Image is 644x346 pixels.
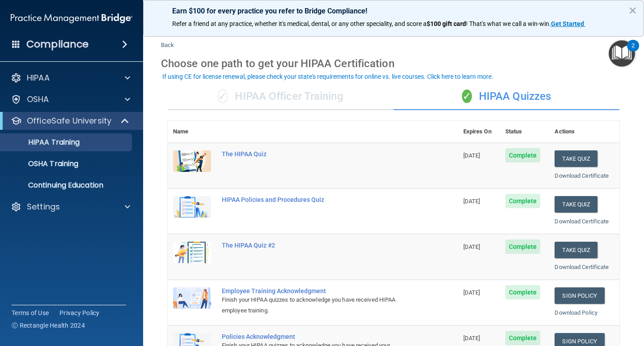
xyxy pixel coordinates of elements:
[59,308,100,317] a: Privacy Policy
[555,196,597,213] button: Take Quiz
[12,321,85,330] span: Ⓒ Rectangle Health 2024
[463,152,480,159] span: [DATE]
[222,287,413,295] div: Employee Training Acknowledgment
[27,201,60,212] p: Settings
[555,218,609,225] a: Download Certificate
[11,73,130,83] a: HIPAA
[12,308,49,317] a: Terms of Use
[549,121,619,143] th: Actions
[505,331,541,345] span: Complete
[505,239,541,254] span: Complete
[463,243,480,250] span: [DATE]
[463,198,480,205] span: [DATE]
[505,285,541,299] span: Complete
[555,287,604,304] a: Sign Policy
[609,40,635,67] button: Open Resource Center, 2 new notifications
[394,83,619,110] div: HIPAA Quizzes
[168,83,394,110] div: HIPAA Officer Training
[168,121,216,143] th: Name
[11,9,132,27] img: PMB logo
[555,264,609,270] a: Download Certificate
[505,194,541,208] span: Complete
[11,115,130,126] a: OfficeSafe University
[505,148,541,162] span: Complete
[463,335,480,342] span: [DATE]
[427,20,466,27] strong: $100 gift card
[218,90,228,103] span: ✓
[172,20,427,27] span: Refer a friend at any practice, whether it's medical, dental, or any other speciality, and score a
[161,51,626,77] div: Choose one path to get your HIPAA Certification
[555,150,597,167] button: Take Quiz
[222,333,413,340] div: Policies Acknowledgment
[6,138,80,147] p: HIPAA Training
[222,150,413,158] div: The HIPAA Quiz
[222,196,413,203] div: HIPAA Policies and Procedures Quiz
[500,121,550,143] th: Status
[555,172,609,179] a: Download Certificate
[172,7,615,15] p: Earn $100 for every practice you refer to Bridge Compliance!
[551,20,585,27] a: Get Started
[628,3,637,17] button: Close
[463,289,480,296] span: [DATE]
[631,46,635,57] div: 2
[6,181,128,190] p: Continuing Education
[26,38,89,51] h4: Compliance
[11,94,130,105] a: OSHA
[11,201,130,212] a: Settings
[222,242,413,249] div: The HIPAA Quiz #2
[466,20,551,27] span: ! That's what we call a win-win.
[27,115,111,126] p: OfficeSafe University
[551,20,584,27] strong: Get Started
[555,242,597,258] button: Take Quiz
[27,73,50,83] p: HIPAA
[161,72,495,81] button: If using CE for license renewal, please check your state's requirements for online vs. live cours...
[6,159,78,168] p: OSHA Training
[555,309,597,316] a: Download Policy
[162,73,493,80] div: If using CE for license renewal, please check your state's requirements for online vs. live cours...
[27,94,49,105] p: OSHA
[222,295,413,316] div: Finish your HIPAA quizzes to acknowledge you have received HIPAA employee training.
[458,121,500,143] th: Expires On
[161,31,174,48] a: Back
[462,90,472,103] span: ✓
